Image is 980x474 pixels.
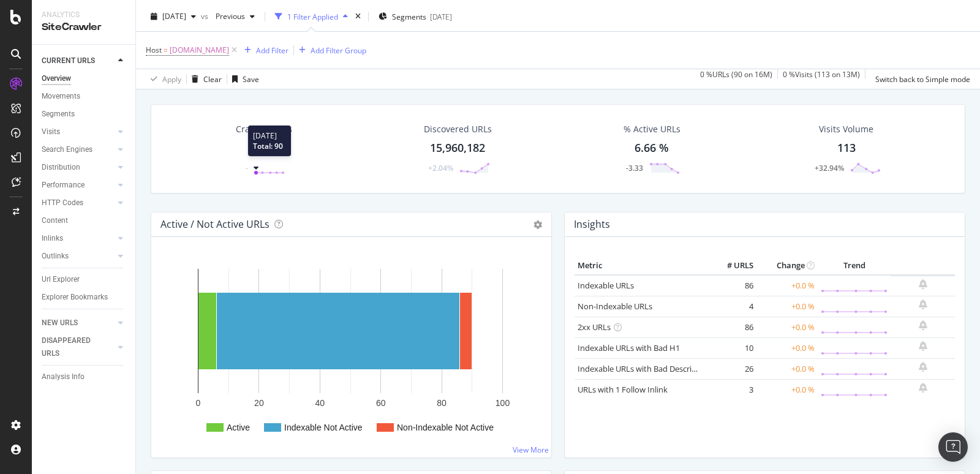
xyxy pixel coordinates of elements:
div: Add Filter Group [311,45,366,56]
td: 3 [707,379,756,400]
a: NEW URLS [42,317,115,329]
div: Content [42,214,68,227]
a: Distribution [42,161,115,174]
a: Content [42,214,127,227]
td: 26 [707,358,756,379]
div: Movements [42,90,80,103]
td: 10 [707,337,756,358]
button: Switch back to Simple mode [870,69,970,89]
div: times [353,10,363,23]
div: Save [243,74,259,85]
a: Indexable URLs with Bad H1 [578,342,680,353]
text: 60 [376,398,386,408]
div: NEW URLS [42,317,78,329]
text: 20 [254,398,264,408]
div: Overview [42,72,71,85]
div: 0 % Visits ( 113 on 13M ) [783,69,860,89]
div: Switch back to Simple mode [875,74,970,85]
text: 40 [315,398,325,408]
text: Non-Indexable Not Active [397,423,494,432]
div: bell-plus [919,299,927,309]
div: Url Explorer [42,273,80,286]
div: [DATE] [430,12,452,22]
div: Crawled URLs [236,123,292,135]
a: Indexable URLs with Bad Description [578,363,711,374]
a: Performance [42,179,115,192]
span: 2025 Aug. 22nd [162,11,186,21]
div: Visits Volume [819,123,873,135]
text: Active [227,423,250,432]
svg: A chart. [161,257,542,448]
div: Open Intercom Messenger [938,432,968,462]
button: 1 Filter Applied [270,7,353,26]
div: 15,960,182 [430,140,485,156]
a: Non-Indexable URLs [578,301,652,312]
button: Segments[DATE] [374,7,457,26]
th: Metric [575,257,707,275]
a: View More [513,445,549,455]
a: Movements [42,90,127,103]
div: Apply [162,74,181,85]
button: Add Filter [239,43,288,58]
div: Analysis Info [42,371,85,383]
button: [DATE] [146,7,201,26]
a: URLs with 1 Follow Inlink [578,384,668,395]
div: 0 % URLs ( 90 on 16M ) [700,69,772,89]
div: bell-plus [919,362,927,372]
a: 2xx URLs [578,322,611,333]
td: +0.0 % [756,275,818,296]
div: CURRENT URLS [42,55,95,67]
i: Options [533,220,542,229]
td: +0.0 % [756,379,818,400]
a: Outlinks [42,250,115,263]
div: bell-plus [919,279,927,289]
div: 1 Filter Applied [287,12,338,22]
button: Add Filter Group [294,43,366,58]
a: Url Explorer [42,273,127,286]
a: Segments [42,108,127,121]
div: bell-plus [919,320,927,330]
button: Apply [146,69,181,89]
button: Save [227,69,259,89]
h4: Insights [574,216,610,233]
div: Inlinks [42,232,63,245]
a: Visits [42,126,115,138]
a: Overview [42,72,127,85]
button: Previous [211,7,260,26]
span: Host [146,45,162,55]
div: DISAPPEARED URLS [42,334,104,360]
a: Search Engines [42,143,115,156]
th: Change [756,257,818,275]
a: Indexable URLs [578,280,634,291]
td: 86 [707,317,756,337]
div: Segments [42,108,75,121]
text: 80 [437,398,447,408]
div: - [246,163,248,173]
div: HTTP Codes [42,197,83,209]
text: Indexable Not Active [284,423,363,432]
a: Inlinks [42,232,115,245]
a: Analysis Info [42,371,127,383]
text: 100 [496,398,510,408]
div: Search Engines [42,143,92,156]
div: bell-plus [919,383,927,393]
button: Clear [187,69,222,89]
td: +0.0 % [756,317,818,337]
div: -3.33 [626,163,643,173]
span: vs [201,11,211,21]
td: 4 [707,296,756,317]
th: Trend [818,257,891,275]
span: Previous [211,11,245,21]
div: bell-plus [919,341,927,351]
td: +0.0 % [756,296,818,317]
text: 0 [196,398,201,408]
a: CURRENT URLS [42,55,115,67]
th: # URLS [707,257,756,275]
div: Visits [42,126,60,138]
h4: Active / Not Active URLs [160,216,269,233]
td: 86 [707,275,756,296]
div: Discovered URLs [424,123,492,135]
div: Add Filter [256,45,288,56]
div: 90 [258,140,270,156]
